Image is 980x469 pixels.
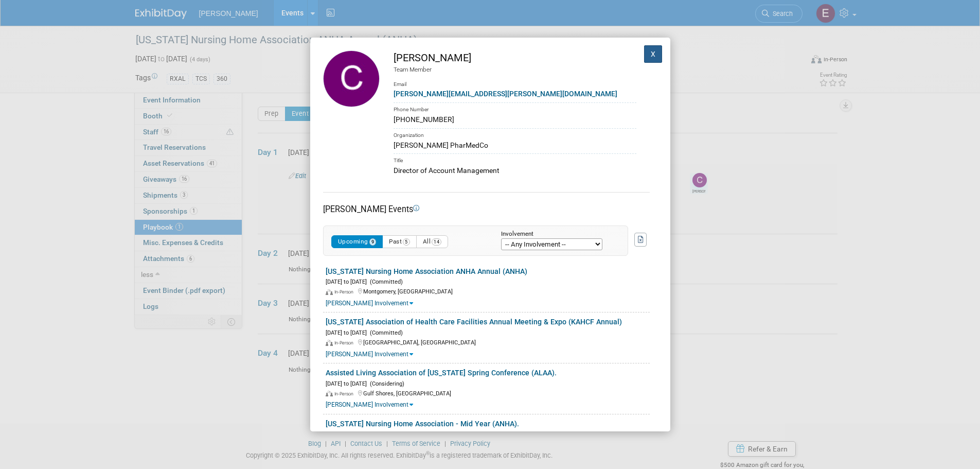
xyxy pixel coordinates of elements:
[334,391,357,396] span: In-Person
[326,351,413,358] a: [PERSON_NAME] Involvement
[394,140,636,151] div: [PERSON_NAME] PharMedCo
[367,279,403,285] span: (Committed)
[326,289,333,296] img: In-Person Event
[501,231,612,238] div: Involvement
[326,420,519,428] a: [US_STATE] Nursing Home Association - Mid Year (ANHA).
[394,65,636,74] div: Team Member
[326,300,413,307] a: [PERSON_NAME] Involvement
[416,235,449,248] button: All14
[334,340,357,345] span: In-Person
[326,267,527,275] a: [US_STATE] Nursing Home Association ANHA Annual (ANHA)
[331,235,383,248] button: Upcoming9
[326,286,650,296] div: Montgomery, [GEOGRAPHIC_DATA]
[432,238,441,246] span: 14
[326,337,650,347] div: [GEOGRAPHIC_DATA], [GEOGRAPHIC_DATA]
[394,128,636,140] div: Organization
[326,276,650,286] div: [DATE] to [DATE]
[326,327,650,337] div: [DATE] to [DATE]
[326,369,557,377] a: Assisted Living Association of [US_STATE] Spring Conference (ALAA).
[326,429,650,439] div: [DATE] to [DATE]
[403,238,410,246] span: 5
[326,340,333,346] img: In-Person Event
[382,235,417,248] button: Past5
[394,90,617,98] a: [PERSON_NAME][EMAIL_ADDRESS][PERSON_NAME][DOMAIN_NAME]
[326,318,622,326] a: [US_STATE] Association of Health Care Facilities Annual Meeting & Expo (KAHCF Annual)
[323,203,650,215] div: [PERSON_NAME] Events
[326,378,650,388] div: [DATE] to [DATE]
[394,165,636,176] div: Director of Account Management
[326,388,650,398] div: Gulf Shores, [GEOGRAPHIC_DATA]
[326,391,333,397] img: In-Person Event
[367,380,404,387] span: (Considering)
[394,153,636,165] div: Title
[394,50,636,65] div: [PERSON_NAME]
[369,238,377,246] span: 9
[334,289,357,294] span: In-Person
[367,431,404,438] span: (Considering)
[394,102,636,114] div: Phone Number
[394,114,636,125] div: [PHONE_NUMBER]
[367,329,403,336] span: (Committed)
[394,74,636,89] div: Email
[644,45,663,63] button: X
[326,401,413,408] a: [PERSON_NAME] Involvement
[323,50,380,107] img: Cole Stewart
